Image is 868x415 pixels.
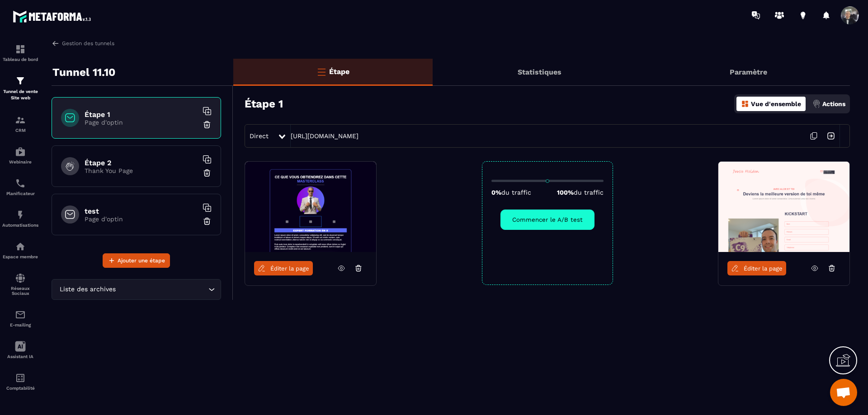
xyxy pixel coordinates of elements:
[250,132,269,140] span: Direct
[85,119,198,126] p: Page d'optin
[812,100,821,108] img: actions.d6e523a2.png
[15,309,26,320] img: email
[557,189,604,196] p: 100%
[15,44,26,55] img: formation
[325,67,346,76] p: Étape
[741,100,749,108] img: dashboard-orange.40269519.svg
[13,8,94,25] img: logo
[245,162,376,252] img: image
[203,217,212,226] img: trash
[15,241,26,252] img: automations
[814,127,831,145] img: arrow-next.bcc2205e.svg
[15,210,26,220] img: automations
[85,215,198,223] p: Page d'optin
[2,69,38,108] a: formationformationTunnel de vente Site web
[2,128,38,133] p: CRM
[118,284,206,294] input: Search for option
[491,189,531,196] p: 0%
[830,379,857,406] div: Ouvrir le chat
[85,110,198,119] h6: Étape 1
[501,189,531,196] span: du traffic
[733,68,771,76] p: Paramètre
[2,366,38,397] a: accountantaccountantComptabilité
[52,39,60,47] img: arrow
[744,265,783,272] span: Éditer la page
[2,354,38,359] p: Assistant IA
[2,171,38,203] a: schedulerschedulerPlanificateur
[52,63,115,81] p: Tunnel 11.10
[2,191,38,196] p: Planificateur
[2,322,38,327] p: E-mailing
[822,100,845,107] p: Actions
[518,68,561,76] p: Statistiques
[2,303,38,334] a: emailemailE-mailing
[15,146,26,157] img: automations
[2,254,38,259] p: Espace membre
[751,100,801,107] p: Vue d'ensemble
[270,265,309,272] span: Éditer la page
[2,223,38,228] p: Automatisations
[2,140,38,171] a: automationsautomationsWebinaire
[245,98,283,110] h3: Étape 1
[2,159,38,164] p: Webinaire
[2,266,38,303] a: social-networksocial-networkRéseaux Sociaux
[2,286,38,296] p: Réseaux Sociaux
[52,279,221,300] div: Search for option
[2,334,38,366] a: Assistant IA
[254,261,313,275] a: Éditer la page
[2,234,38,266] a: automationsautomationsEspace membre
[15,373,26,383] img: accountant
[15,115,26,126] img: formation
[832,127,849,145] img: setting-w.858f3a88.svg
[2,57,38,62] p: Tableau de bord
[2,203,38,234] a: automationsautomationsAutomatisations
[15,273,26,284] img: social-network
[15,178,26,189] img: scheduler
[103,253,170,268] button: Ajouter une étape
[505,67,515,78] img: stats.20deebd0.svg
[720,67,731,78] img: setting-gr.5f69749f.svg
[312,66,323,77] img: bars-o.4a397970.svg
[15,75,26,86] img: formation
[718,162,849,252] img: image
[2,89,38,101] p: Tunnel de vente Site web
[85,167,198,174] p: Thank You Page
[500,210,594,230] button: Commencer le A/B test
[2,37,38,69] a: formationformationTableau de bord
[118,256,165,265] span: Ajouter une étape
[574,189,604,196] span: du traffic
[727,261,786,275] a: Éditer la page
[2,108,38,140] a: formationformationCRM
[203,168,212,177] img: trash
[291,132,359,140] a: [URL][DOMAIN_NAME]
[57,284,118,294] span: Liste des archives
[85,159,198,167] h6: Étape 2
[203,120,212,129] img: trash
[52,39,114,47] a: Gestion des tunnels
[85,207,198,215] h6: test
[2,386,38,391] p: Comptabilité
